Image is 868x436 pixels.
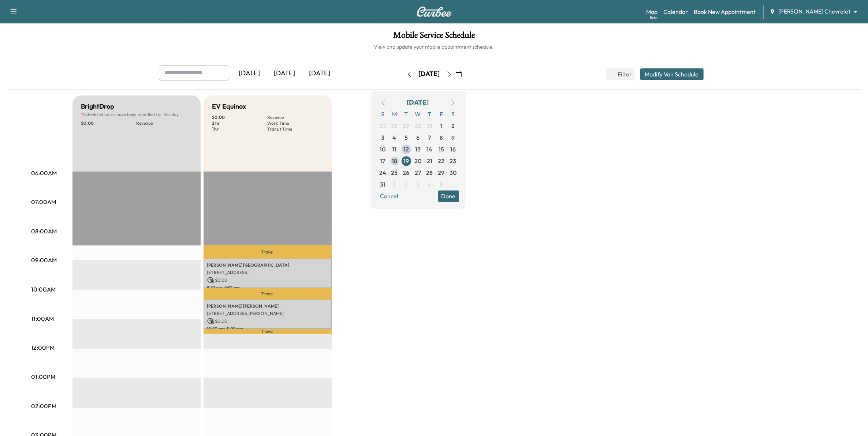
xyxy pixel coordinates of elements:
h5: EV Equinox [212,101,246,112]
a: Calendar [663,7,688,16]
p: 12:00PM [31,343,55,352]
div: Beta [650,15,657,20]
p: Scheduled hours have been modified for this day [81,112,192,117]
span: F [436,108,447,120]
span: 29 [438,168,445,177]
p: Travel [204,329,332,334]
p: 09:00AM [31,256,57,264]
img: Curbee Logo [417,7,452,17]
div: [DATE] [407,97,429,108]
p: 08:00AM [31,227,57,236]
span: 12 [403,145,409,154]
span: 9 [451,133,455,142]
div: [DATE] [419,69,440,79]
h6: View and update your mobile appointment schedule. [7,43,861,50]
p: $ 0.00 [207,318,328,324]
span: 28 [391,121,398,130]
span: 4 [428,180,432,189]
p: 02:00PM [31,402,57,410]
span: S [377,108,389,120]
p: 01:00PM [31,372,56,381]
span: 2 [451,121,455,130]
span: 11 [392,145,397,154]
div: [DATE] [267,65,302,82]
span: 29 [403,121,410,130]
span: 6 [416,133,420,142]
p: $ 0.00 [81,120,137,126]
h1: Mobile Service Schedule [7,31,861,43]
span: 3 [416,180,420,189]
span: Filter [618,70,631,79]
p: $ 0.00 [207,277,328,283]
button: Done [438,190,459,202]
button: Modify Van Schedule [640,68,704,80]
p: 1 hr [212,126,268,132]
span: T [424,108,436,120]
span: 27 [415,168,421,177]
span: 27 [380,121,386,130]
span: 30 [450,168,457,177]
span: 10 [380,145,386,154]
span: 15 [439,145,444,154]
a: MapBeta [646,7,657,16]
span: M [389,108,401,120]
span: 31 [427,121,432,130]
span: 31 [380,180,385,189]
p: 10:20 am - 11:20 am [207,326,328,332]
span: 13 [415,145,421,154]
span: 1 [440,121,443,130]
span: 26 [403,168,410,177]
span: 23 [450,157,457,165]
span: 5 [440,180,443,189]
button: Filter [606,68,634,80]
p: Revenue [268,114,323,120]
p: $ 0.00 [212,114,268,120]
a: Book New Appointment [694,7,756,16]
p: Transit Time [268,126,323,132]
div: [DATE] [302,65,338,82]
span: 4 [393,133,396,142]
span: 8 [440,133,443,142]
p: Travel [204,288,332,300]
p: 07:00AM [31,198,56,206]
span: T [401,108,412,120]
span: 17 [380,157,385,165]
p: Revenue [137,120,192,126]
p: 2 hr [212,120,268,126]
p: 11:00AM [31,314,54,323]
span: 22 [438,157,445,165]
p: [PERSON_NAME] [PERSON_NAME] [207,303,328,309]
div: [DATE] [232,65,267,82]
span: 20 [414,157,421,165]
span: 19 [403,157,409,165]
span: 5 [405,133,408,142]
span: 3 [381,133,384,142]
span: 7 [428,133,431,142]
span: 30 [414,121,421,130]
p: 10:00AM [31,285,56,294]
button: Cancel [377,190,402,202]
span: 21 [427,157,432,165]
p: Work Time [268,120,323,126]
p: Travel [204,245,332,258]
span: 2 [405,180,408,189]
h5: BrightDrop [81,101,115,112]
span: 25 [391,168,398,177]
span: [PERSON_NAME] Chevrolet [778,7,850,16]
p: 8:57 am - 9:57 am [207,285,328,291]
p: [PERSON_NAME] [GEOGRAPHIC_DATA] [207,262,328,268]
span: 14 [427,145,433,154]
p: 06:00AM [31,169,57,177]
span: 16 [450,145,456,154]
p: [STREET_ADDRESS] [207,270,328,275]
span: S [447,108,459,120]
span: 28 [426,168,433,177]
span: 18 [392,157,397,165]
p: [STREET_ADDRESS][PERSON_NAME] [207,311,328,316]
span: 1 [394,180,396,189]
span: W [412,108,424,120]
span: 24 [379,168,386,177]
